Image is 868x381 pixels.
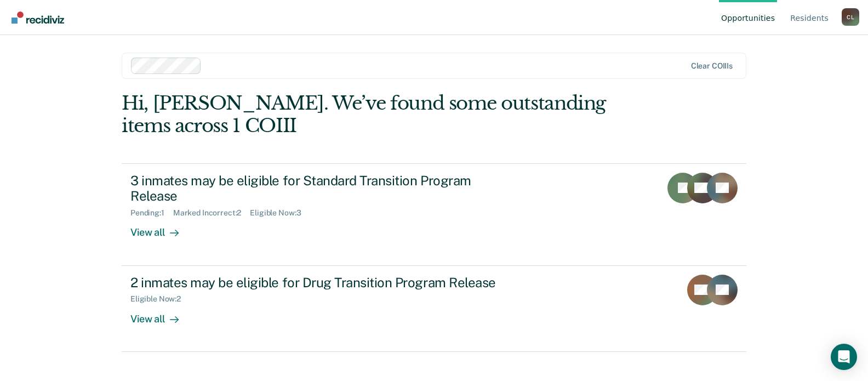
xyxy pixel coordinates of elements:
div: 3 inmates may be eligible for Standard Transition Program Release [130,173,515,204]
a: 2 inmates may be eligible for Drug Transition Program ReleaseEligible Now:2View all [122,266,746,352]
div: 2 inmates may be eligible for Drug Transition Program Release [130,275,515,291]
div: Hi, [PERSON_NAME]. We’ve found some outstanding items across 1 COIII [122,92,621,137]
div: Open Intercom Messenger [831,344,857,370]
a: 3 inmates may be eligible for Standard Transition Program ReleasePending:1Marked Incorrect:2Eligi... [122,163,746,266]
div: Eligible Now : 2 [130,294,190,304]
div: C L [842,8,859,26]
div: Eligible Now : 3 [250,208,310,218]
div: Marked Incorrect : 2 [173,208,250,218]
div: View all [130,304,192,325]
img: Recidiviz [12,12,64,24]
div: Pending : 1 [130,208,173,218]
button: Profile dropdown button [842,8,859,26]
div: Clear COIIIs [691,61,733,71]
div: View all [130,218,192,239]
